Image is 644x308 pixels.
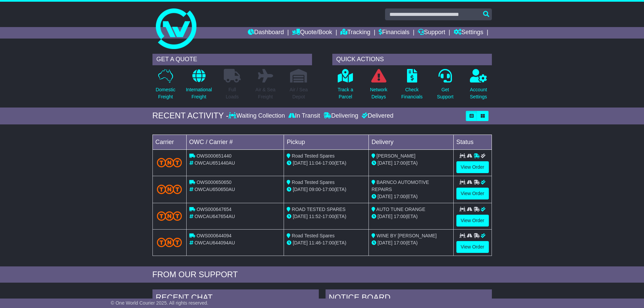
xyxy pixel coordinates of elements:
[292,27,332,39] a: Quote/Book
[157,238,182,247] img: TNT_Domestic.png
[186,69,212,104] a: InternationalFreight
[454,27,483,39] a: Settings
[323,160,334,166] span: 17:00
[309,187,321,192] span: 09:00
[293,214,308,219] span: [DATE]
[437,86,453,100] p: Get Support
[323,214,334,219] span: 17:00
[372,239,451,246] div: (ETA)
[186,135,284,149] td: OWC / Carrier #
[456,161,489,173] a: View Order
[378,240,392,245] span: [DATE]
[372,213,451,220] div: (ETA)
[152,289,319,308] div: RECENT CHAT
[326,289,492,308] div: NOTICE BOARD
[287,186,366,193] div: - (ETA)
[196,153,232,159] span: OWS000651440
[456,241,489,253] a: View Order
[194,240,235,245] span: OWCAU644094AU
[155,69,175,104] a: DomesticFreight
[378,160,392,166] span: [DATE]
[453,135,492,149] td: Status
[401,69,423,104] a: CheckFinancials
[287,160,366,167] div: - (ETA)
[372,160,451,167] div: (ETA)
[196,207,232,212] span: OWS000647654
[376,207,425,212] span: AUTO TUNE ORANGE
[157,158,182,167] img: TNT_Domestic.png
[338,86,353,100] p: Track a Parcel
[369,69,387,104] a: NetworkDelays
[111,300,209,306] span: © One World Courier 2025. All rights reserved.
[378,194,392,199] span: [DATE]
[394,240,406,245] span: 17:00
[293,160,308,166] span: [DATE]
[287,239,366,246] div: - (ETA)
[157,185,182,194] img: TNT_Domestic.png
[360,112,393,120] div: Delivered
[152,270,492,280] div: FROM OUR SUPPORT
[194,187,235,192] span: OWCAU650650AU
[293,187,308,192] span: [DATE]
[309,240,321,245] span: 11:46
[290,86,308,100] p: Air / Sea Depot
[323,187,334,192] span: 17:00
[372,180,429,192] span: BARNCO AUTOMOTIVE REPAIRS
[394,160,406,166] span: 17:00
[256,86,276,100] p: Air & Sea Freight
[323,240,334,245] span: 17:00
[152,111,229,121] div: RECENT ACTIVITY -
[186,86,212,100] p: International Freight
[284,135,369,149] td: Pickup
[377,153,415,159] span: [PERSON_NAME]
[194,160,235,166] span: OWCAU651440AU
[394,214,406,219] span: 17:00
[157,211,182,220] img: TNT_Domestic.png
[292,233,335,238] span: Road Tested Spares
[377,233,437,238] span: WINE BY [PERSON_NAME]
[292,153,335,159] span: Road Tested Spares
[322,112,360,120] div: Delivering
[470,86,487,100] p: Account Settings
[378,214,392,219] span: [DATE]
[194,214,235,219] span: OWCAU647654AU
[456,188,489,199] a: View Order
[292,180,335,185] span: Road Tested Spares
[287,112,322,120] div: In Transit
[418,27,445,39] a: Support
[368,135,453,149] td: Delivery
[196,233,232,238] span: OWS000644094
[370,86,387,100] p: Network Delays
[401,86,423,100] p: Check Financials
[292,207,345,212] span: ROAD TESTED SPARES
[337,69,354,104] a: Track aParcel
[152,54,312,65] div: GET A QUOTE
[470,69,487,104] a: AccountSettings
[152,135,186,149] td: Carrier
[340,27,370,39] a: Tracking
[224,86,241,100] p: Full Loads
[332,54,492,65] div: QUICK ACTIONS
[156,86,175,100] p: Domestic Freight
[309,214,321,219] span: 11:52
[248,27,284,39] a: Dashboard
[436,69,454,104] a: GetSupport
[287,213,366,220] div: - (ETA)
[372,193,451,200] div: (ETA)
[456,215,489,227] a: View Order
[394,194,406,199] span: 17:00
[196,180,232,185] span: OWS000650650
[379,27,409,39] a: Financials
[309,160,321,166] span: 11:04
[293,240,308,245] span: [DATE]
[229,112,286,120] div: Waiting Collection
